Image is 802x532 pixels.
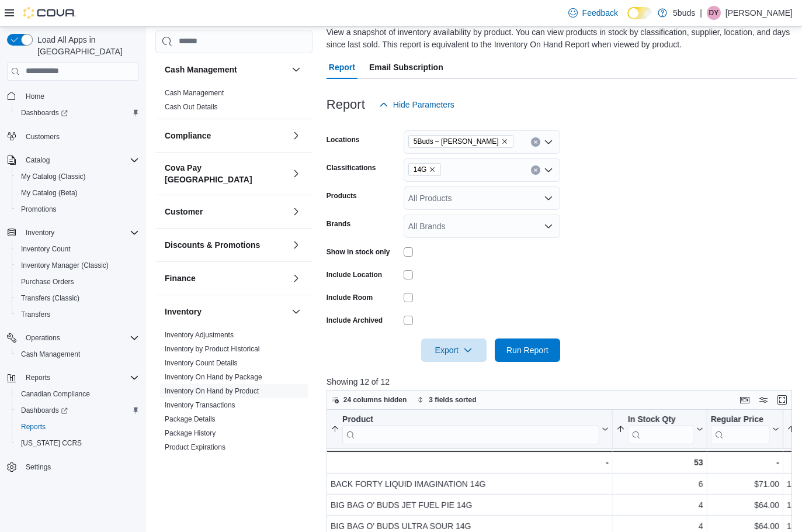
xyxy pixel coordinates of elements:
[327,191,357,201] label: Products
[21,371,139,385] span: Reports
[327,316,383,325] label: Include Archived
[16,242,75,256] a: Inventory Count
[16,403,139,417] span: Dashboards
[12,257,144,274] button: Inventory Manager (Classic)
[16,420,50,434] a: Reports
[165,330,234,339] span: Inventory Adjustments
[12,402,144,419] a: Dashboards
[165,344,260,353] span: Inventory by Product Historical
[2,369,144,386] button: Reports
[16,403,72,417] a: Dashboards
[12,435,144,451] button: [US_STATE] CCRS
[738,393,752,407] button: Keyboard shortcuts
[16,170,139,184] span: My Catalog (Classic)
[710,455,779,469] div: -
[628,414,694,425] div: In Stock Qty
[165,429,216,437] a: Package History
[12,290,144,306] button: Transfers (Classic)
[165,414,216,423] span: Package Details
[21,277,74,286] span: Purchase Orders
[616,498,703,512] div: 4
[165,443,225,451] a: Product Expirations
[627,7,652,19] input: Dark Mode
[16,291,84,305] a: Transfers (Classic)
[16,387,139,401] span: Canadian Compliance
[501,138,508,145] button: Remove 5Buds – Warman from selection in this group
[165,386,259,395] span: Inventory On Hand by Product
[16,106,72,120] a: Dashboards
[26,156,50,165] span: Catalog
[155,327,313,500] div: Inventory
[775,393,789,407] button: Enter fullscreen
[16,202,139,216] span: Promotions
[165,102,218,111] span: Cash Out Details
[544,194,553,203] button: Open list of options
[710,414,769,444] div: Regular Price
[12,306,144,323] button: Transfers
[21,153,54,167] button: Catalog
[7,83,139,506] nav: Complex example
[165,358,238,367] a: Inventory Count Details
[12,168,144,185] button: My Catalog (Classic)
[429,166,436,173] button: Remove 14G from selection in this group
[710,414,769,425] div: Regular Price
[342,414,599,425] div: Product
[544,165,553,175] button: Open list of options
[165,272,287,284] button: Finance
[327,376,797,388] p: Showing 12 of 12
[756,393,770,407] button: Display options
[327,270,382,279] label: Include Location
[12,241,144,257] button: Inventory Count
[374,93,459,116] button: Hide Parameters
[21,130,64,144] a: Customers
[531,137,540,147] button: Clear input
[16,275,79,289] a: Purchase Orders
[16,106,139,120] span: Dashboards
[23,7,76,19] img: Cova
[165,63,287,75] button: Cash Management
[21,460,55,474] a: Settings
[21,310,50,319] span: Transfers
[700,6,702,20] p: |
[165,305,287,317] button: Inventory
[155,85,313,118] div: Cash Management
[12,185,144,201] button: My Catalog (Beta)
[26,333,60,343] span: Operations
[369,56,443,79] span: Email Subscription
[16,258,139,272] span: Inventory Manager (Classic)
[21,261,109,270] span: Inventory Manager (Classic)
[165,372,262,381] span: Inventory On Hand by Package
[21,460,139,474] span: Settings
[289,62,303,76] button: Cash Management
[21,389,90,399] span: Canadian Compliance
[165,330,234,338] a: Inventory Adjustments
[289,304,303,318] button: Inventory
[165,239,287,250] button: Discounts & Promotions
[327,219,350,229] label: Brands
[331,477,609,491] div: BACK FORTY LIQUID IMAGINATION 14G
[327,163,376,172] label: Classifications
[21,108,68,118] span: Dashboards
[673,6,695,20] p: 5buds
[16,308,55,322] a: Transfers
[414,136,499,147] span: 5Buds – [PERSON_NAME]
[330,455,609,469] div: -
[21,438,82,448] span: [US_STATE] CCRS
[564,1,623,25] a: Feedback
[544,222,553,231] button: Open list of options
[12,105,144,121] a: Dashboards
[327,26,791,51] div: View a snapshot of inventory availability by product. You can view products in stock by classific...
[289,128,303,142] button: Compliance
[165,428,216,437] span: Package History
[16,291,139,305] span: Transfers (Classic)
[709,6,719,20] span: DY
[165,102,218,110] a: Cash Out Details
[165,88,224,96] a: Cash Management
[16,242,139,256] span: Inventory Count
[616,414,703,444] button: In Stock Qty
[16,420,139,434] span: Reports
[21,129,139,144] span: Customers
[12,274,144,290] button: Purchase Orders
[165,358,238,367] span: Inventory Count Details
[331,414,609,444] button: Product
